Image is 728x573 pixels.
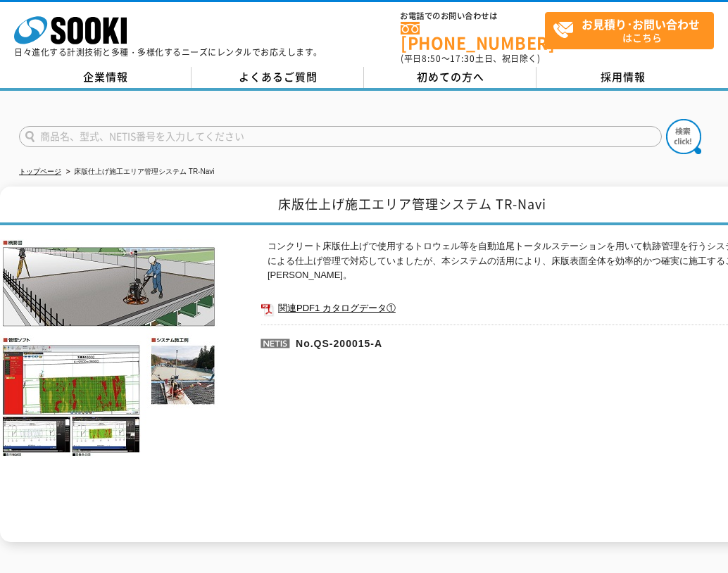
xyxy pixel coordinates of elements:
[401,12,545,20] span: お電話でのお問い合わせは
[19,168,61,175] a: トップページ
[536,67,709,88] a: 採用情報
[666,119,701,154] img: btn_search.png
[14,48,322,56] p: 日々進化する計測技術と多種・多様化するニーズにレンタルでお応えします。
[192,67,364,88] a: よくあるご質問
[417,69,484,84] span: 初めての方へ
[450,52,475,65] span: 17:30
[582,15,700,32] strong: お見積り･お問い合わせ
[545,12,714,49] a: お見積り･お問い合わせはこちら
[19,126,662,147] input: 商品名、型式、NETIS番号を入力してください
[261,325,594,358] p: No.QS-200015-A
[401,52,540,65] span: (平日 ～ 土日、祝日除く)
[364,67,536,88] a: 初めての方へ
[553,13,713,48] span: はこちら
[401,22,545,51] a: [PHONE_NUMBER]
[422,52,441,65] span: 8:50
[63,165,214,180] li: 床版仕上げ施工エリア管理システム TR-Navi
[19,67,192,88] a: 企業情報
